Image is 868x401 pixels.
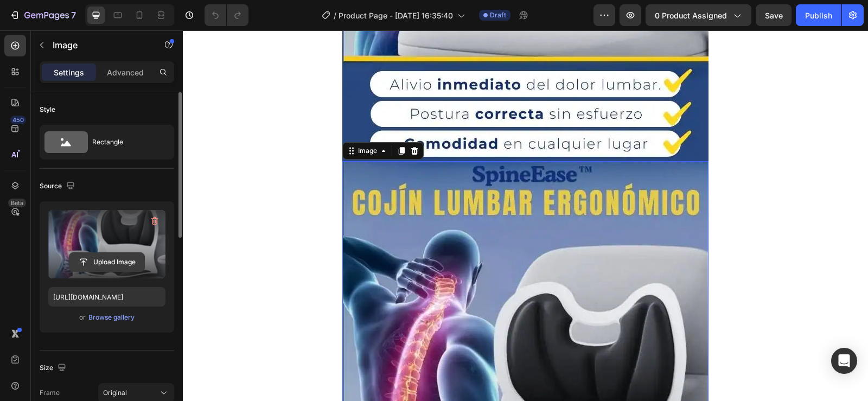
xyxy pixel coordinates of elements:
div: Source [40,179,77,194]
input: https://example.com/image.jpg [48,287,165,307]
div: Rectangle [92,130,158,155]
div: Publish [805,10,832,21]
button: Browse gallery [88,312,135,323]
div: Style [40,105,55,114]
span: 0 product assigned [655,10,727,21]
button: 0 product assigned [646,4,751,26]
div: Browse gallery [88,313,135,322]
span: Original [103,388,127,398]
span: Draft [490,10,506,20]
p: Image [53,39,145,52]
div: Size [40,361,68,375]
div: Undo/Redo [205,4,248,26]
p: Settings [54,67,84,78]
div: Open Intercom Messenger [831,348,857,374]
span: / [334,10,336,21]
p: 7 [71,9,76,22]
div: Beta [8,199,26,207]
button: 7 [4,4,81,26]
span: Product Page - [DATE] 16:35:40 [339,10,453,21]
iframe: Design area [183,30,868,401]
button: Save [756,4,792,26]
p: Advanced [107,67,144,78]
button: Upload Image [69,252,145,272]
button: Publish [796,4,841,26]
div: Image [173,116,196,125]
span: Save [765,11,783,20]
span: or [79,311,86,324]
div: 450 [10,116,26,124]
label: Frame [40,388,60,398]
